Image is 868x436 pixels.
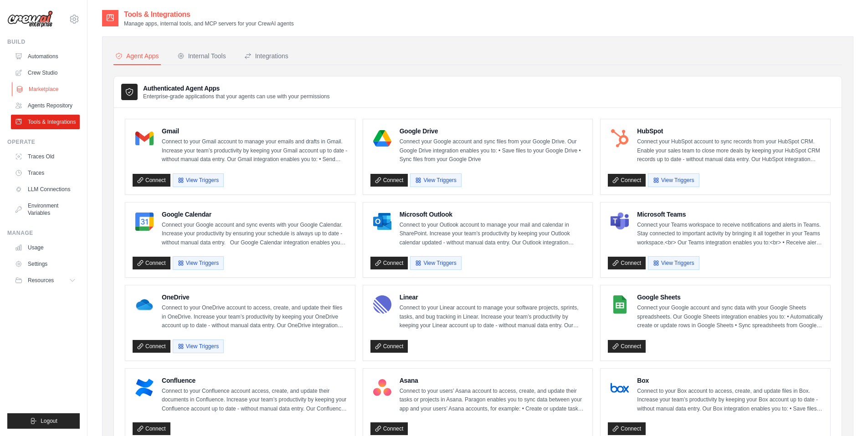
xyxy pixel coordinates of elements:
[637,137,823,164] p: Connect your HubSpot account to sync records from your HubSpot CRM. Enable your sales team to clo...
[648,173,699,187] button: View Triggers
[400,304,586,330] p: Connect to your Linear account to manage your software projects, sprints, tasks, and bug tracking...
[173,340,224,353] button: View Triggers
[637,304,823,330] p: Connect your Google account and sync data with your Google Sheets spreadsheets. Our Google Sheets...
[373,213,391,231] img: Microsoft Outlook Logo
[135,295,154,314] img: OneDrive Logo
[162,210,348,219] h4: Google Calendar
[11,198,80,220] a: Environment Variables
[162,376,348,385] h4: Confluence
[162,221,348,248] p: Connect your Google account and sync events with your Google Calendar. Increase your productivity...
[135,213,154,231] img: Google Calendar Logo
[608,340,646,353] a: Connect
[115,51,159,61] div: Agent Apps
[400,221,586,248] p: Connect to your Outlook account to manage your mail and calendar in SharePoint. Increase your tea...
[133,257,170,269] a: Connect
[124,20,294,27] p: Manage apps, internal tools, and MCP servers for your CrewAI agents
[611,129,629,147] img: HubSpot Logo
[162,293,348,302] h4: OneDrive
[370,174,408,187] a: Connect
[370,422,408,435] a: Connect
[41,417,57,425] span: Logout
[608,422,646,435] a: Connect
[648,256,699,270] button: View Triggers
[7,10,53,28] img: Logo
[11,257,80,271] a: Settings
[242,48,290,65] button: Integrations
[11,115,80,129] a: Tools & Integrations
[11,166,80,180] a: Traces
[133,174,170,187] a: Connect
[611,379,629,397] img: Box Logo
[135,129,154,147] img: Gmail Logo
[135,379,154,397] img: Confluence Logo
[608,174,646,187] a: Connect
[11,149,80,164] a: Traces Old
[244,51,288,61] div: Integrations
[373,379,391,397] img: Asana Logo
[173,256,224,270] button: View Triggers
[400,127,586,136] h4: Google Drive
[400,137,586,164] p: Connect your Google account and sync files from your Google Drive. Our Google Drive integration e...
[162,304,348,330] p: Connect to your OneDrive account to access, create, and update their files in OneDrive. Increase ...
[7,38,80,46] div: Build
[410,173,461,187] button: View Triggers
[11,49,80,64] a: Automations
[173,173,224,187] button: View Triggers
[133,422,170,435] a: Connect
[11,66,80,80] a: Crew Studio
[370,257,408,269] a: Connect
[133,340,170,353] a: Connect
[637,293,823,302] h4: Google Sheets
[124,9,294,20] h2: Tools & Integrations
[637,387,823,414] p: Connect to your Box account to access, create, and update files in Box. Increase your team’s prod...
[7,229,80,237] div: Manage
[400,376,586,385] h4: Asana
[162,137,348,164] p: Connect to your Gmail account to manage your emails and drafts in Gmail. Increase your team’s pro...
[611,213,629,231] img: Microsoft Teams Logo
[175,48,228,65] button: Internal Tools
[143,84,330,93] h3: Authenticated Agent Apps
[410,256,461,270] button: View Triggers
[143,93,330,100] p: Enterprise-grade applications that your agents can use with your permissions
[177,51,226,61] div: Internal Tools
[11,182,80,197] a: LLM Connections
[7,413,80,429] button: Logout
[611,295,629,314] img: Google Sheets Logo
[113,48,161,65] button: Agent Apps
[400,293,586,302] h4: Linear
[373,295,391,314] img: Linear Logo
[637,221,823,248] p: Connect your Teams workspace to receive notifications and alerts in Teams. Stay connected to impo...
[11,98,80,113] a: Agents Repository
[11,240,80,255] a: Usage
[608,257,646,269] a: Connect
[637,127,823,136] h4: HubSpot
[370,340,408,353] a: Connect
[162,387,348,414] p: Connect to your Confluence account access, create, and update their documents in Confluence. Incr...
[7,138,80,146] div: Operate
[12,82,81,96] a: Marketplace
[162,127,348,136] h4: Gmail
[400,387,586,414] p: Connect to your users’ Asana account to access, create, and update their tasks or projects in Asa...
[400,210,586,219] h4: Microsoft Outlook
[373,129,391,147] img: Google Drive Logo
[637,376,823,385] h4: Box
[11,273,80,288] button: Resources
[637,210,823,219] h4: Microsoft Teams
[28,277,54,284] span: Resources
